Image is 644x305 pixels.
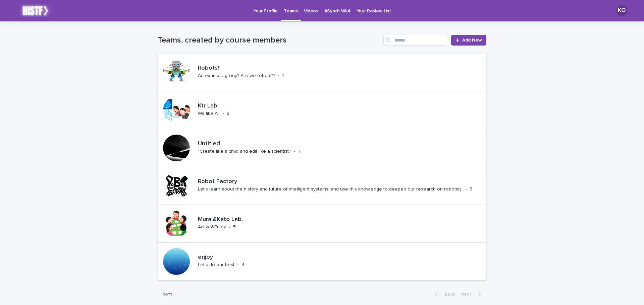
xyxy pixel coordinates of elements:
a: Untitled"Create like a child and edit like a scientist."•7 [158,129,486,167]
span: Back [441,292,455,297]
p: 4 [241,262,245,268]
p: 5 [233,224,236,230]
span: Add New [462,38,482,43]
p: 2 [227,111,229,117]
a: Robots!An example group? Are we robots??•1 [158,54,486,91]
p: • [237,262,239,268]
p: 5 [470,186,472,192]
p: enjoy [198,254,260,261]
img: k2lX6XtKT2uGl0LI8IDL [13,4,57,17]
a: Robot FactoryLet's learn about the history and future of intelligent systems, and use this knowle... [158,167,486,205]
p: Murai&Kato Lab. [198,216,281,223]
button: Next [458,291,486,297]
p: 1 of 1 [158,286,177,303]
p: Active&Enjoy [198,224,226,230]
h1: Teams, created by course members [158,35,381,45]
span: Next [461,292,475,297]
p: • [278,73,279,79]
button: Back [430,291,458,297]
p: • [229,224,230,230]
p: We like AI. [198,111,220,117]
p: • [294,149,296,154]
p: 7 [298,149,301,154]
a: Ktr LabWe like AI.•2 [158,91,486,129]
a: Add New [451,35,486,46]
p: Robot Factory [198,178,484,185]
a: enjoyLet's do our best•4 [158,243,486,281]
input: Search [383,35,447,46]
p: 1 [282,73,284,79]
p: Untitled [198,140,323,148]
p: "Create like a child and edit like a scientist." [198,149,291,154]
p: Robots! [198,65,305,72]
p: Let's learn about the history and future of intelligent systems, and use this knowledge to deepen... [198,186,463,192]
p: • [465,186,467,192]
p: An example group? Are we robots?? [198,73,275,79]
p: Ktr Lab [198,102,249,110]
p: Let's do our best [198,262,234,268]
p: • [222,111,224,117]
a: Murai&Kato Lab.Active&Enjoy•5 [158,205,486,243]
div: KO [616,5,627,16]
